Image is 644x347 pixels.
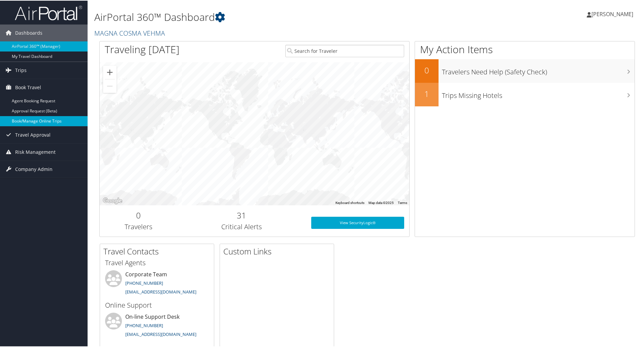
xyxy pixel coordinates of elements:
input: Search for Traveler [285,44,404,57]
h2: Custom Links [223,245,334,256]
a: [PERSON_NAME] [587,3,640,24]
img: airportal-logo.png [15,4,82,20]
h3: Travelers [105,221,172,231]
span: Dashboards [15,24,42,41]
span: Travel Approval [15,126,51,143]
h1: Traveling [DATE] [105,42,180,56]
li: Corporate Team [102,270,212,297]
a: MAGNA COSMA VEHMA [94,28,167,37]
span: Map data ©2025 [368,200,394,204]
a: 1Trips Missing Hotels [415,82,635,106]
h2: 0 [415,64,439,75]
a: Open this area in Google Maps (opens a new window) [101,196,124,205]
button: Keyboard shortcuts [335,200,364,205]
h3: Trips Missing Hotels [442,87,635,100]
h3: Travelers Need Help (Safety Check) [442,63,635,76]
img: Google [101,196,124,205]
a: [PHONE_NUMBER] [125,279,163,285]
h1: AirPortal 360™ Dashboard [94,9,458,24]
button: Zoom out [103,79,117,92]
h3: Critical Alerts [182,221,301,231]
span: [PERSON_NAME] [591,10,633,17]
a: [EMAIL_ADDRESS][DOMAIN_NAME] [125,288,196,294]
h3: Travel Agents [105,257,209,267]
h2: 0 [105,209,172,220]
a: [EMAIL_ADDRESS][DOMAIN_NAME] [125,331,196,337]
button: Zoom in [103,65,117,78]
li: On-line Support Desk [102,312,212,340]
span: Trips [15,61,27,78]
h2: 31 [182,209,301,220]
span: Risk Management [15,143,56,160]
h3: Online Support [105,300,209,309]
a: [PHONE_NUMBER] [125,322,163,328]
a: 0Travelers Need Help (Safety Check) [415,59,635,82]
h1: My Action Items [415,42,635,56]
span: Company Admin [15,160,53,177]
a: View SecurityLogic® [311,216,404,228]
h2: Travel Contacts [103,245,214,256]
a: Terms (opens in new tab) [398,200,407,204]
span: Book Travel [15,78,41,95]
h2: 1 [415,88,439,99]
